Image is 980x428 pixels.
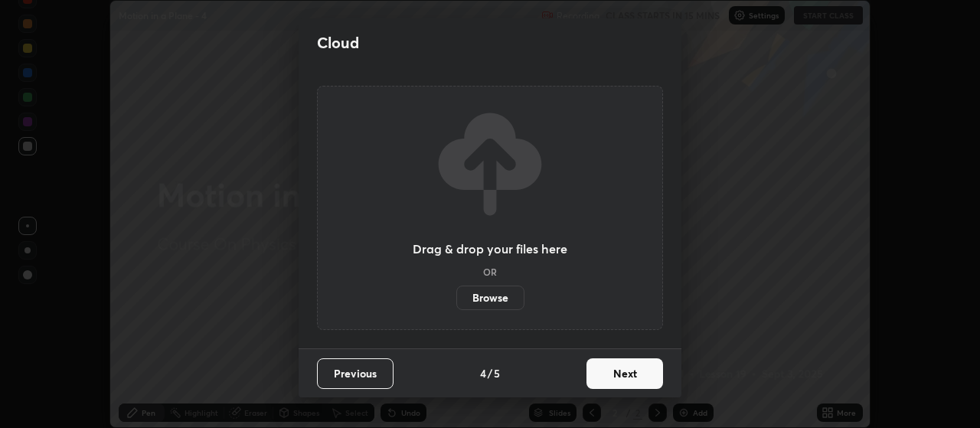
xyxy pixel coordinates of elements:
[480,365,486,381] h4: 4
[317,358,394,389] button: Previous
[483,267,497,276] h5: OR
[586,358,663,389] button: Next
[494,365,500,381] h4: 5
[317,33,359,53] h2: Cloud
[413,243,567,255] h3: Drag & drop your files here
[488,365,492,381] h4: /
